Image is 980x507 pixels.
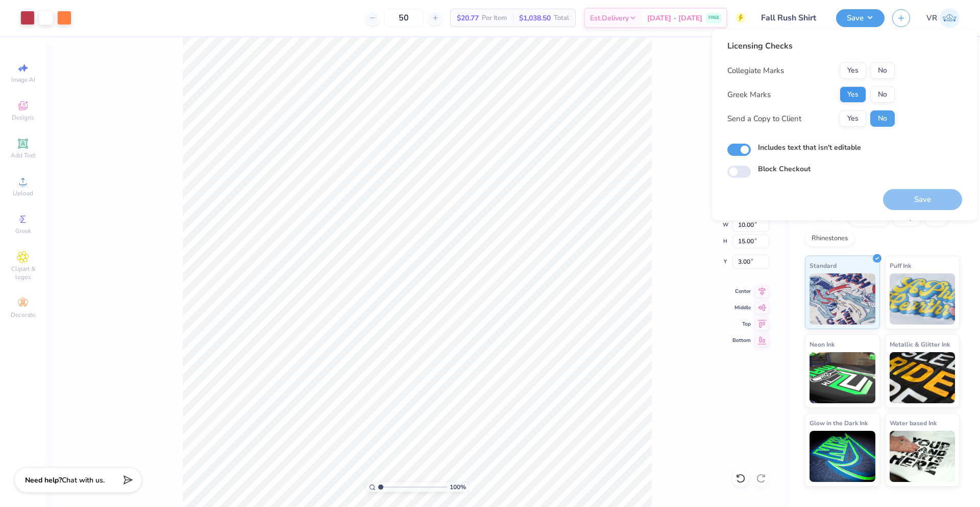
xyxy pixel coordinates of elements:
img: Glow in the Dark Ink [810,431,875,482]
img: Neon Ink [810,352,875,403]
span: VR [926,12,937,24]
span: Designs [12,113,34,122]
button: Yes [840,86,866,103]
img: Standard [810,273,875,325]
div: Send a Copy to Client [727,113,801,125]
span: Add Text [11,151,35,159]
img: Metallic & Glitter Ink [890,352,955,403]
span: Middle [732,304,751,311]
span: Metallic & Glitter Ink [890,339,950,350]
div: Licensing Checks [727,40,895,52]
span: Glow in the Dark Ink [810,418,868,428]
img: Vincent Roxas [940,8,960,28]
span: Chat with us. [62,475,105,485]
span: Image AI [11,76,35,84]
span: 100 % [450,482,466,492]
span: Clipart & logos [5,265,41,281]
div: Rhinestones [805,231,854,246]
button: No [870,62,895,79]
input: Untitled Design [753,8,828,28]
span: Est. Delivery [590,13,629,24]
span: Center [732,288,751,295]
span: FREE [708,14,719,21]
button: No [870,86,895,103]
span: Per Item [482,13,507,24]
span: Water based Ink [890,418,937,428]
img: Water based Ink [890,431,955,482]
div: Greek Marks [727,89,771,101]
span: $20.77 [457,13,479,24]
button: Yes [840,110,866,127]
img: Puff Ink [890,273,955,325]
input: – – [384,9,424,27]
span: Upload [13,189,33,197]
span: Puff Ink [890,260,911,271]
strong: Need help? [25,475,62,485]
span: Top [732,320,751,328]
button: Save [836,9,885,27]
span: Bottom [732,337,751,344]
span: [DATE] - [DATE] [647,13,702,24]
button: Yes [840,62,866,79]
span: Standard [810,260,837,271]
div: Collegiate Marks [727,65,784,77]
span: Decorate [11,311,35,319]
a: VR [926,8,960,28]
span: Neon Ink [810,339,835,350]
label: Includes text that isn't editable [758,142,861,153]
span: Greek [15,227,31,235]
button: No [870,110,895,127]
label: Block Checkout [758,164,811,174]
span: $1,038.50 [519,13,551,24]
span: Total [554,13,569,24]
